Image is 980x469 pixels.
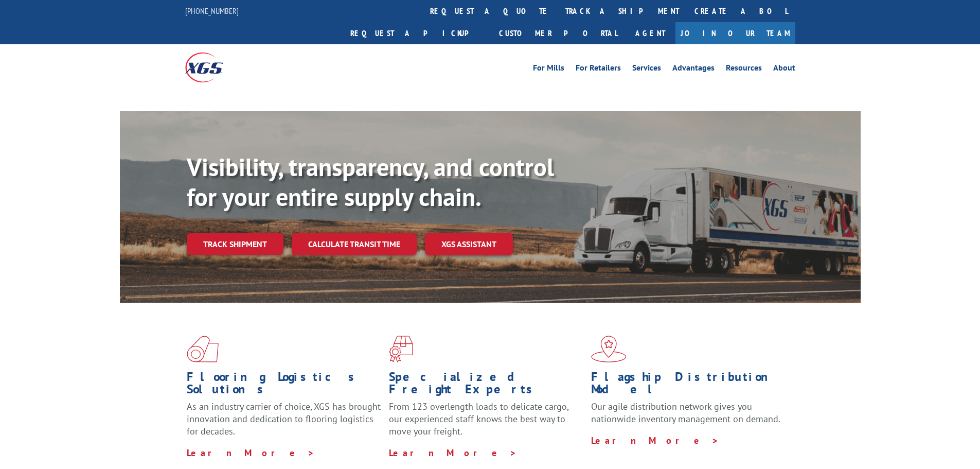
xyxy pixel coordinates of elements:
[187,401,381,437] span: As an industry carrier of choice, XGS has brought innovation and dedication to flooring logistics...
[187,447,315,459] a: Learn More >
[625,22,675,44] a: Agent
[292,233,417,255] a: Calculate transit time
[187,336,219,362] img: xgs-icon-total-supply-chain-intelligence-red
[533,64,564,75] a: For Mills
[591,336,627,362] img: xgs-icon-flagship-distribution-model-red
[389,336,413,362] img: xgs-icon-focused-on-flooring-red
[591,371,786,401] h1: Flagship Distribution Model
[591,401,780,425] span: Our agile distribution network gives you nationwide inventory management on demand.
[491,22,625,44] a: Customer Portal
[632,64,661,75] a: Services
[672,64,715,75] a: Advantages
[389,401,583,446] p: From 123 overlength loads to delicate cargo, our experienced staff knows the best way to move you...
[675,22,795,44] a: Join Our Team
[773,64,795,75] a: About
[185,6,239,16] a: [PHONE_NUMBER]
[425,233,513,255] a: XGS ASSISTANT
[591,435,719,446] a: Learn More >
[389,371,583,401] h1: Specialized Freight Experts
[187,151,554,213] b: Visibility, transparency, and control for your entire supply chain.
[343,22,491,44] a: Request a pickup
[576,64,621,75] a: For Retailers
[187,371,381,401] h1: Flooring Logistics Solutions
[726,64,762,75] a: Resources
[389,447,517,459] a: Learn More >
[187,233,283,255] a: Track shipment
